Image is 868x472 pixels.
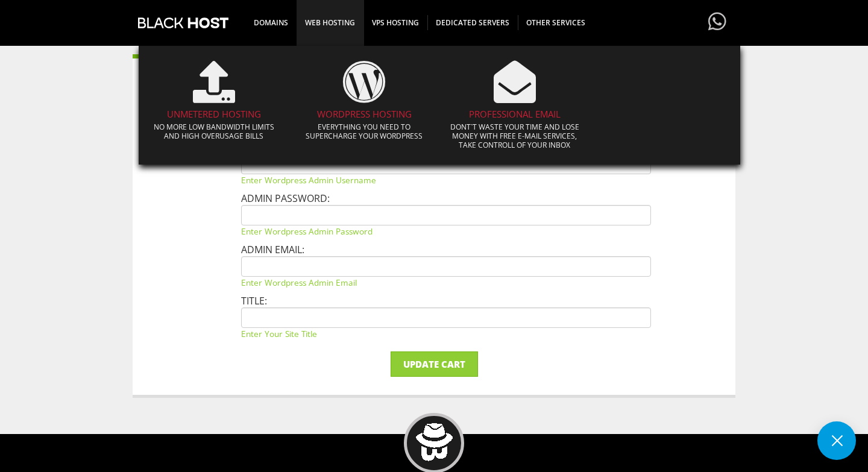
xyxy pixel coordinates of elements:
[241,225,651,237] small: Enter wordpress admin password
[148,109,280,119] h4: UNMETERED HOSTING
[241,174,651,186] small: Enter wordpress admin username
[448,109,581,119] h4: Professional email
[427,15,518,30] span: DEDICATED SERVERS
[241,243,651,288] li: Admin email:
[391,351,478,377] input: Update Cart
[297,15,363,30] span: WEB HOSTING
[241,294,651,339] li: Title:
[518,15,594,30] span: OTHER SERVICES
[241,192,651,237] li: Admin password:
[298,122,431,140] p: Everything you need to supercharge your Wordpress
[148,122,280,140] p: No more low bandwidth limits and high overusage bills
[245,15,297,30] span: DOMAINS
[415,423,453,461] img: BlackHOST mascont, Blacky.
[442,52,587,159] a: Professional email Dont`t waste your time and lose money with free e-mail services, take controll...
[241,277,651,288] small: Enter wordpress admin email
[448,122,581,149] p: Dont`t waste your time and lose money with free e-mail services, take controll of your inbox
[298,109,431,119] h4: WORDPRESS HOSTING
[142,52,286,149] a: UNMETERED HOSTING No more low bandwidth limits and high overusage bills
[292,52,437,149] a: WORDPRESS HOSTING Everything you need to supercharge your Wordpress
[363,15,428,30] span: VPS HOSTING
[241,328,651,339] small: Enter your site title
